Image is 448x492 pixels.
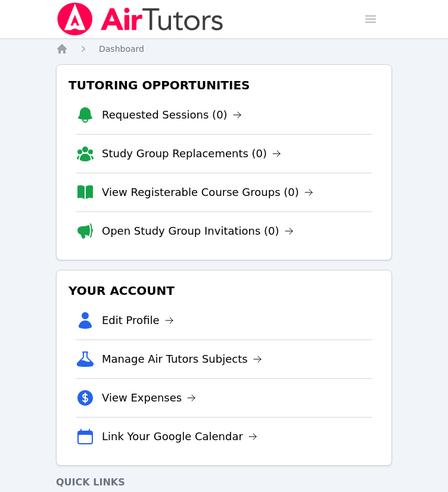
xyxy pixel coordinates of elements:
a: Manage Air Tutors Subjects [102,351,262,368]
a: Study Group Replacements (0) [102,145,281,162]
a: View Registerable Course Groups (0) [102,184,313,201]
a: Requested Sessions (0) [102,107,242,123]
h3: Tutoring Opportunities [66,74,382,96]
a: Open Study Group Invitations (0) [102,223,294,239]
img: Air Tutors [56,2,225,36]
h3: Your Account [66,280,382,301]
nav: Breadcrumb [56,43,392,55]
a: Edit Profile [102,312,174,329]
a: View Expenses [102,390,196,406]
h4: Quick Links [56,475,392,490]
a: Link Your Google Calendar [102,428,257,445]
a: Dashboard [99,43,144,55]
span: Dashboard [99,44,144,54]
